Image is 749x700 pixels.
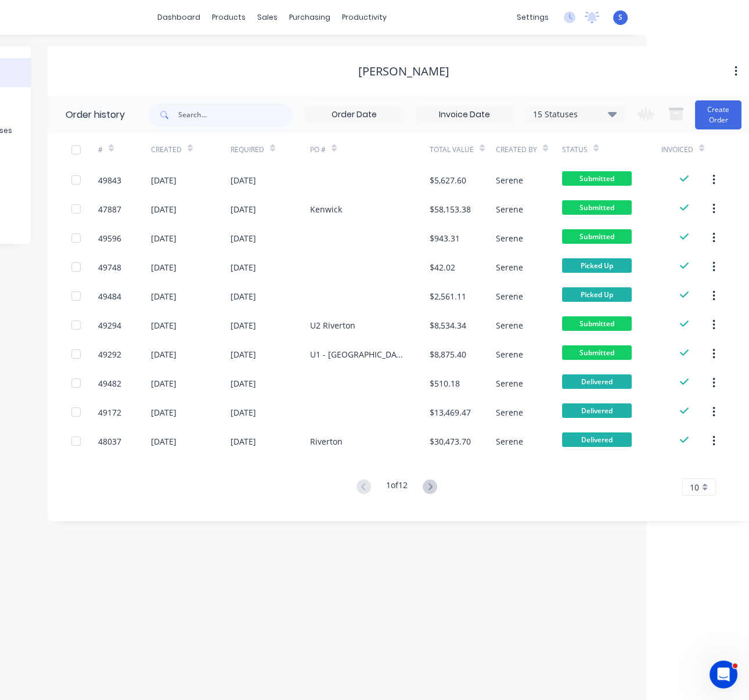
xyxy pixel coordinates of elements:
[231,174,256,186] div: [DATE]
[690,481,699,493] span: 10
[151,145,182,155] div: Created
[310,435,343,448] div: Riverton
[496,203,523,215] div: Serene
[305,106,403,124] input: Order Date
[151,290,177,302] div: [DATE]
[151,406,177,418] div: [DATE]
[98,261,121,273] div: 49748
[562,374,632,389] span: Delivered
[430,261,455,273] div: $42.02
[310,319,355,331] div: U2 Riverton
[430,133,496,165] div: Total Value
[618,12,622,23] span: S
[496,377,523,389] div: Serene
[231,435,256,448] div: [DATE]
[151,319,177,331] div: [DATE]
[496,319,523,331] div: Serene
[231,319,256,331] div: [DATE]
[496,261,523,273] div: Serene
[151,348,177,360] div: [DATE]
[430,174,466,186] div: $5,627.60
[496,290,523,302] div: Serene
[98,203,121,215] div: 47887
[416,106,513,124] input: Invoice Date
[695,100,741,129] button: Create Order
[562,200,632,215] span: Submitted
[98,348,121,360] div: 49292
[562,345,632,360] span: Submitted
[562,133,661,165] div: Status
[430,377,460,389] div: $510.18
[358,64,449,78] div: [PERSON_NAME]
[562,403,632,418] span: Delivered
[231,406,256,418] div: [DATE]
[496,435,523,448] div: Serene
[562,258,632,273] span: Picked Up
[661,145,693,155] div: Invoiced
[66,108,125,122] div: Order history
[206,9,251,26] div: products
[152,9,206,26] a: dashboard
[526,108,624,121] div: 15 Statuses
[98,435,121,448] div: 48037
[562,145,588,155] div: Status
[430,406,471,418] div: $13,469.47
[231,203,256,215] div: [DATE]
[231,377,256,389] div: [DATE]
[98,290,121,302] div: 49484
[98,145,103,155] div: #
[562,287,632,302] span: Picked Up
[386,479,408,496] div: 1 of 12
[511,9,554,26] div: settings
[231,133,310,165] div: Required
[151,133,231,165] div: Created
[430,435,471,448] div: $30,473.70
[310,145,326,155] div: PO #
[151,232,177,244] div: [DATE]
[178,103,293,127] input: Search...
[496,145,537,155] div: Created By
[98,133,151,165] div: #
[310,133,430,165] div: PO #
[496,133,562,165] div: Created By
[496,232,523,244] div: Serene
[562,316,632,331] span: Submitted
[231,348,256,360] div: [DATE]
[562,171,632,186] span: Submitted
[661,133,714,165] div: Invoiced
[98,232,121,244] div: 49596
[496,348,523,360] div: Serene
[251,9,283,26] div: sales
[310,348,406,360] div: U1 - [GEOGRAPHIC_DATA]
[562,229,632,244] span: Submitted
[430,348,466,360] div: $8,875.40
[98,377,121,389] div: 49482
[231,232,256,244] div: [DATE]
[98,406,121,418] div: 49172
[231,145,264,155] div: Required
[430,319,466,331] div: $8,534.34
[231,290,256,302] div: [DATE]
[151,261,177,273] div: [DATE]
[562,432,632,447] span: Delivered
[430,203,471,215] div: $58,153.38
[496,174,523,186] div: Serene
[231,261,256,273] div: [DATE]
[151,174,177,186] div: [DATE]
[98,174,121,186] div: 49843
[430,232,460,244] div: $943.31
[430,290,466,302] div: $2,561.11
[151,203,177,215] div: [DATE]
[98,319,121,331] div: 49294
[430,145,474,155] div: Total Value
[283,9,336,26] div: purchasing
[710,661,737,688] iframe: Intercom live chat
[496,406,523,418] div: Serene
[151,377,177,389] div: [DATE]
[336,9,392,26] div: productivity
[310,203,342,215] div: Kenwick
[151,435,177,448] div: [DATE]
